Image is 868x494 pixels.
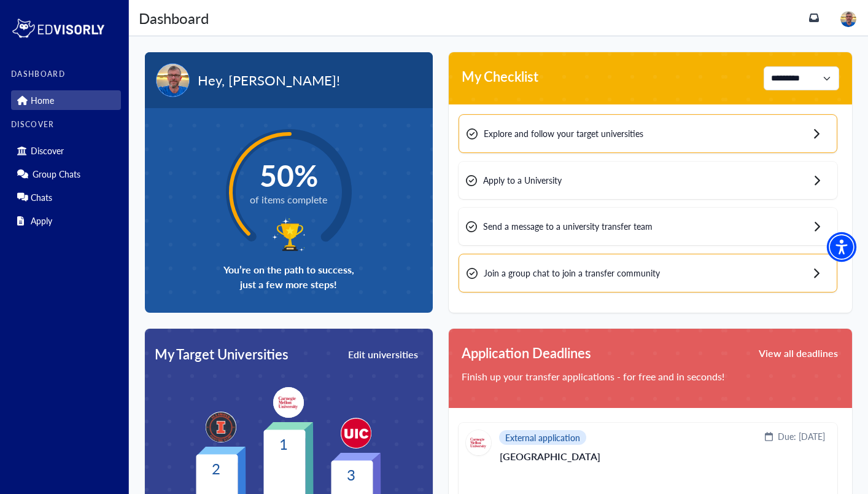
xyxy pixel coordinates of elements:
img: trophy-icon [271,216,306,253]
label: DISCOVER [11,120,121,129]
p: Apply [31,216,52,226]
img: Carnegie Mellon University [466,430,491,455]
button: Edit universities [347,346,419,363]
span: Send a message to a university transfer team [483,220,653,233]
span: Hey, [PERSON_NAME]! [198,70,340,90]
select: Single select [764,66,839,90]
img: logo [11,16,106,41]
button: View all deadlines [758,343,839,363]
p: Chats [31,192,52,203]
span: Application Deadlines [462,343,591,363]
div: Home [11,90,121,110]
div: Accessibility Menu [827,232,856,262]
p: [GEOGRAPHIC_DATA] [500,452,825,471]
text: 2 [212,458,220,479]
span: Explore and follow your target universities [484,127,643,140]
span: You’re on the path to success, just a few more steps! [223,262,354,292]
p: Home [31,95,54,106]
span: Apply to a University [483,174,562,187]
img: item-logo [273,387,304,418]
text: 1 [279,433,288,454]
div: Apply [11,211,121,230]
span: My Target Universities [155,344,289,364]
span: My Checklist [462,66,538,90]
div: Chats [11,187,121,207]
span: Due: [DATE] [778,430,825,443]
p: Discover [31,146,64,156]
text: 3 [347,464,355,485]
div: Group Chats [11,164,121,184]
p: Finish up your transfer applications - for free and in seconds! [462,369,839,384]
img: item-logo [341,418,371,449]
p: Group Chats [33,169,80,179]
img: image [840,11,856,27]
div: Discover [11,141,121,160]
div: Dashboard [139,7,209,29]
label: DASHBOARD [11,70,121,79]
span: External application [505,434,580,441]
span: of items complete [250,192,327,207]
span: 50% [250,157,327,192]
img: item-logo [206,412,236,442]
span: Join a group chat to join a transfer community [484,267,660,280]
img: profile [156,63,190,97]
